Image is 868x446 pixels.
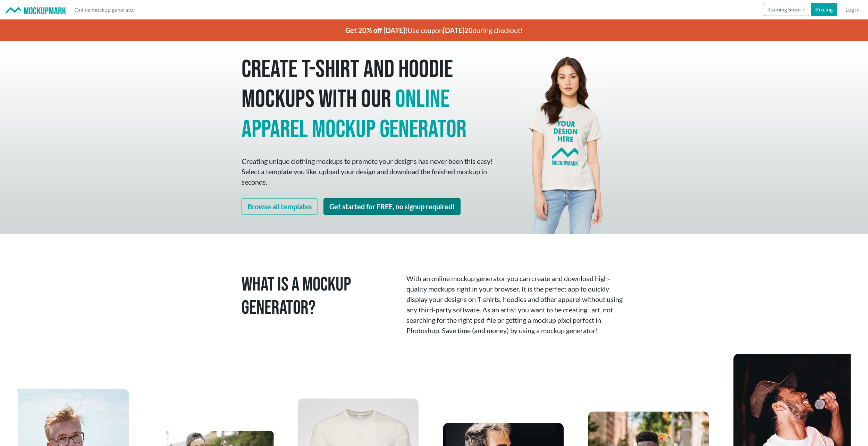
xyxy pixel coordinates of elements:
img: Mockup Mark hero - your design here [523,41,609,234]
p: With an online mockup generator you can create and download high-quality mockups right in your br... [406,273,627,336]
img: Mockup Mark [6,7,66,15]
span: online apparel mockup generator [242,84,466,144]
p: Creating unique clothing mockups to promote your designs has never been this easy! Select a templ... [242,156,495,187]
h1: What is a Mockup Generator? [242,273,396,320]
a: Log in [843,3,862,17]
a: Pricing [811,3,837,16]
span: [DATE]20 [443,26,473,34]
span: Get 20% off [DATE]! [345,26,407,34]
a: Get started for FREE, no signup required! [323,198,461,215]
a: Online mockup generator [71,3,138,17]
button: Coming Soon [764,3,809,16]
p: Use coupon during checkout! [242,19,627,41]
h1: Create T-shirt and hoodie mockups with our [242,55,495,145]
a: Browse all templates [242,198,318,215]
